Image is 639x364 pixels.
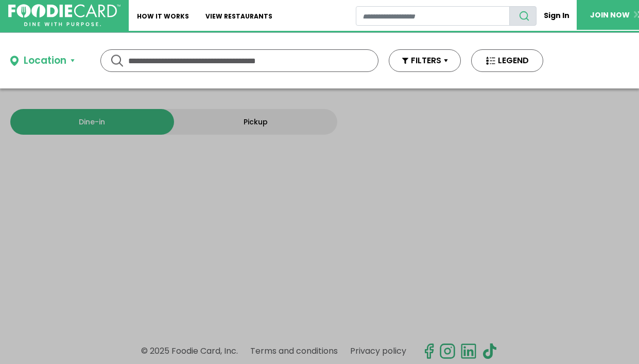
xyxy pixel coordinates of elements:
[356,6,510,26] input: restaurant search
[537,6,577,25] a: Sign In
[509,6,537,26] button: search
[24,53,66,68] div: Location
[471,49,543,72] button: LEGEND
[389,49,461,72] button: FILTERS
[8,4,120,27] img: FoodieCard; Eat, Drink, Save, Donate
[10,53,75,68] button: Location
